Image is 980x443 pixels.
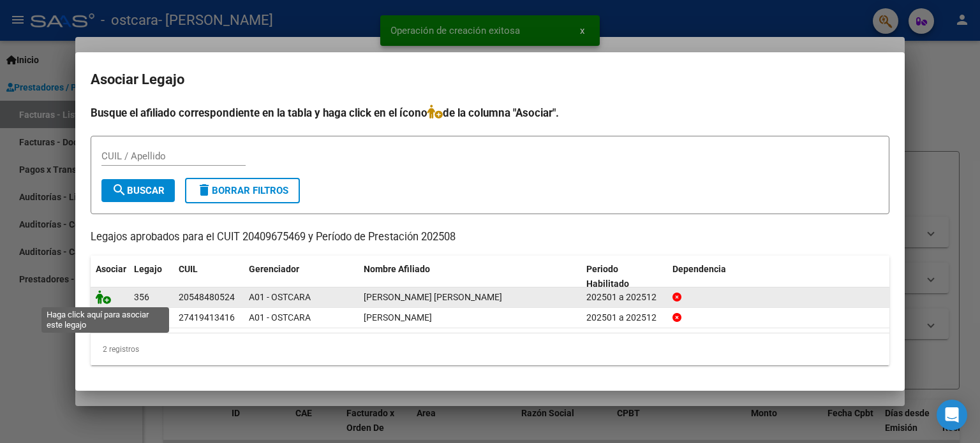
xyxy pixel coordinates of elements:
[174,256,244,298] datatable-header-cell: CUIL
[134,312,149,323] span: 364
[129,256,174,298] datatable-header-cell: Legajo
[249,264,299,274] span: Gerenciador
[937,400,967,430] div: Open Intercom Messenger
[91,68,889,92] h2: Asociar Legajo
[179,290,235,305] div: 20548480524
[364,264,430,274] span: Nombre Afiliado
[672,264,726,274] span: Dependencia
[91,229,889,245] p: Legajos aprobados para el CUIT 20409675469 y Período de Prestación 202508
[586,264,629,289] span: Periodo Habilitado
[134,264,162,274] span: Legajo
[359,256,581,298] datatable-header-cell: Nombre Afiliado
[249,312,311,323] span: A01 - OSTCARA
[112,182,127,198] mat-icon: search
[91,333,889,365] div: 2 registros
[586,310,662,325] div: 202501 a 202512
[185,178,300,203] button: Borrar Filtros
[179,310,235,325] div: 27419413416
[197,182,212,198] mat-icon: delete
[134,292,149,302] span: 356
[364,292,502,302] span: ZALAZAR DUARTE JONAS GIOVANNI
[179,264,198,274] span: CUIL
[667,256,890,298] datatable-header-cell: Dependencia
[364,312,432,323] span: RAMIREZ JULIANA DIANELA
[581,256,667,298] datatable-header-cell: Periodo Habilitado
[197,185,288,196] span: Borrar Filtros
[244,256,359,298] datatable-header-cell: Gerenciador
[96,264,126,274] span: Asociar
[101,179,175,202] button: Buscar
[112,185,165,196] span: Buscar
[249,292,311,302] span: A01 - OSTCARA
[91,256,129,298] datatable-header-cell: Asociar
[91,105,889,121] h4: Busque el afiliado correspondiente en la tabla y haga click en el ícono de la columna "Asociar".
[586,290,662,305] div: 202501 a 202512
